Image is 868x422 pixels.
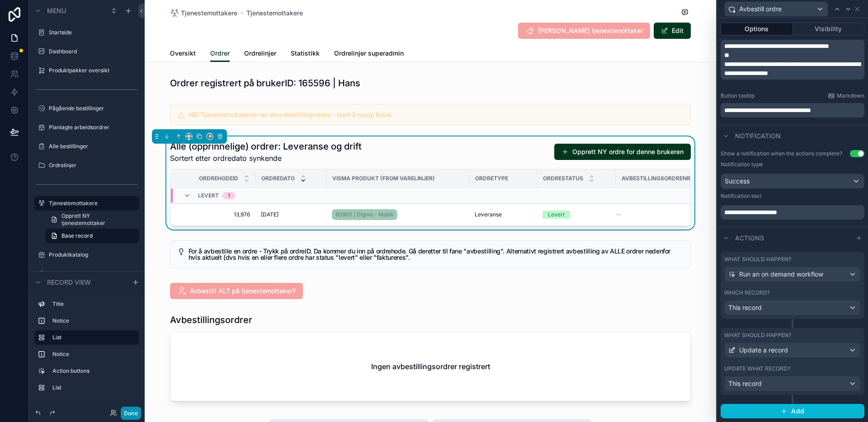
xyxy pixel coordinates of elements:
[181,211,250,218] span: 13,976
[244,45,276,63] a: Ordrelinjer
[332,175,435,182] span: Visma produkt (from Varelinjer)
[724,1,828,17] button: Avbestill ordre
[29,293,145,404] div: scrollable content
[52,300,136,308] label: Title
[49,270,137,277] label: Tilgangsbrukere
[170,45,196,63] a: Oversikt
[724,342,861,358] button: Update a record
[721,103,864,117] div: scrollable content
[261,211,278,218] span: [DATE]
[49,162,137,169] label: Ordrelinjer
[261,175,295,182] span: Ordredato
[47,6,66,15] span: Menu
[332,207,464,222] a: 60905 | Dignio - Mobili
[52,317,136,324] label: Notice
[728,303,762,312] span: This record
[332,209,397,220] a: 60905 | Dignio - Mobili
[49,105,137,112] label: Pågående bestillinger
[475,211,502,218] span: Leveranse
[793,23,865,35] button: Visibility
[49,48,137,55] label: Dashboard
[616,211,690,218] a: --
[622,175,690,182] span: AvbestillingsordreNR
[170,9,237,18] a: Tjenestemottakere
[121,407,141,420] button: Done
[724,289,770,296] label: Which record?
[724,300,861,315] button: This record
[170,140,362,153] h1: Alle (opprinnelige) ordrer: Leveranse og drift
[246,9,303,18] a: Tjenestemottakere
[210,45,230,62] a: Ordrer
[724,332,791,339] label: What should happen?
[52,384,136,391] label: List
[181,9,237,18] span: Tjenestemottakere
[724,376,861,391] button: This record
[170,153,362,164] span: Sortert etter ordredato synkende
[721,173,864,189] button: Success
[52,367,136,375] label: Action buttons
[554,144,691,160] button: Opprett NY ordre for denne brukeren
[721,23,793,35] button: Options
[170,49,196,58] span: Oversikt
[724,256,791,263] label: What should happen?
[721,203,864,220] div: scrollable content
[791,407,804,415] span: Add
[228,192,230,199] div: 1
[724,267,861,282] button: Run an on demand workflow
[45,229,139,243] a: Base record
[61,212,134,227] span: Opprett NY tjenestemottaker
[198,192,219,199] span: Levert
[837,92,864,99] span: Markdown
[739,5,782,14] span: Avbestill ordre
[49,143,137,150] label: Alle bestillinger
[735,234,764,243] span: Actions
[291,45,320,63] a: Statistikk
[210,49,230,58] span: Ordrer
[291,49,320,58] span: Statistikk
[654,23,691,39] button: Edit
[721,40,864,80] div: scrollable content
[721,404,864,418] button: Add
[475,211,532,218] a: Leveranse
[334,45,404,63] a: Ordrelinjer superadmin
[49,67,137,74] label: Produktpakker oversikt
[721,192,761,200] label: Notification text
[335,211,394,218] span: 60905 | Dignio - Mobili
[45,212,139,227] a: Opprett NY tjenestemottaker
[739,346,788,355] span: Update a record
[721,92,755,99] label: Button tooltip
[47,278,91,287] span: Record view
[52,334,132,341] label: List
[728,379,762,388] span: This record
[616,211,622,218] span: --
[49,251,137,258] label: Produktkatalog
[725,177,750,186] span: Success
[61,232,93,239] span: Base record
[199,175,238,182] span: OrdrehodeID
[475,175,508,182] span: Ordretype
[261,211,321,218] a: [DATE]
[724,365,790,372] label: Update what record?
[548,211,565,219] div: Levert
[49,200,134,207] label: Tjenestemottakere
[334,49,404,58] span: Ordrelinjer superadmin
[49,124,137,131] a: Planlagte arbeidsordrer
[828,92,864,99] a: Markdown
[721,150,842,157] div: Show a notification when the actions complete?
[543,175,583,182] span: Ordrestatus
[721,161,763,168] label: Notification type
[52,351,136,358] label: Notice
[49,29,137,36] label: Startside
[244,49,276,58] span: Ordrelinjer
